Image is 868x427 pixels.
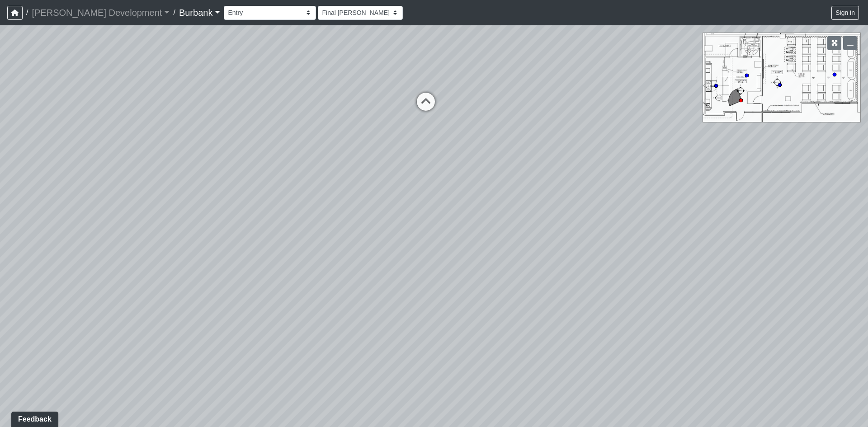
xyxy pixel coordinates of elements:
a: Burbank [179,4,221,22]
a: [PERSON_NAME] Development [32,4,170,22]
span: / [23,4,32,22]
button: Sign in [831,6,859,20]
span: / [170,4,179,22]
iframe: Ybug feedback widget [7,409,60,427]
